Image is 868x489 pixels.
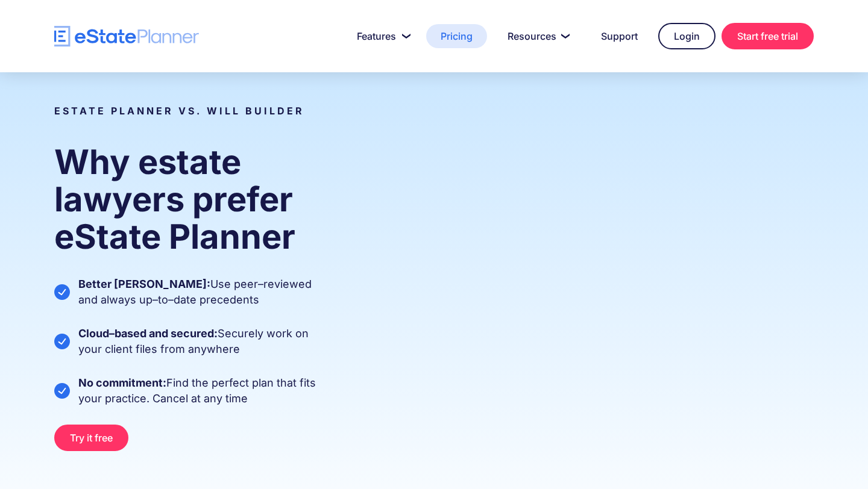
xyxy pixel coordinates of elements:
p: Use peer–reviewed and always up–to–date precedents [54,276,320,308]
a: Resources [493,24,580,48]
strong: No commitment: [78,376,166,389]
a: Features [342,24,420,48]
a: Pricing [426,24,487,48]
p: Securely work on your client files from anywhere [54,326,320,357]
a: Support [587,24,652,48]
strong: Better [PERSON_NAME]: [78,278,210,290]
a: home [54,26,199,47]
strong: Why estate lawyers prefer eState Planner [54,142,295,257]
a: Login [658,23,715,49]
strong: eState Planner Vs. Will Builder [54,105,304,117]
p: Find the perfect plan that fits your practice. Cancel at any time [54,375,320,406]
a: Start free trial [722,23,814,49]
a: Try it free [54,425,128,451]
strong: Cloud–based and secured: [78,327,218,340]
